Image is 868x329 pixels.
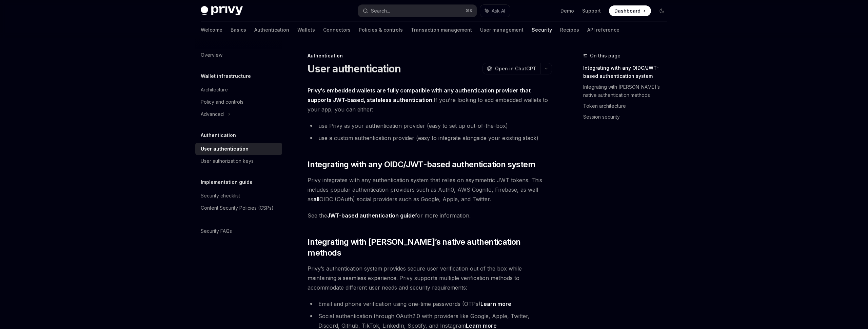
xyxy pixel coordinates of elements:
[560,22,579,38] a: Recipes
[308,63,401,75] h1: User authentication
[308,86,552,114] span: If you’re looking to add embedded wallets to your app, you can either:
[614,7,640,14] span: Dashboard
[532,22,552,38] a: Security
[583,111,673,122] a: Session security
[495,65,536,72] span: Open in ChatGPT
[583,63,673,82] a: Integrating with any OIDC/JWT-based authentication system
[308,237,552,258] span: Integrating with [PERSON_NAME]’s native authentication methods
[583,82,673,101] a: Integrating with [PERSON_NAME]’s native authentication methods
[411,22,472,38] a: Transaction management
[201,145,249,153] div: User authentication
[590,52,620,60] span: On this page
[201,98,243,106] div: Policy and controls
[609,5,651,16] a: Dashboard
[201,51,222,59] div: Overview
[201,157,254,165] div: User authorization keys
[195,143,282,155] a: User authentication
[492,7,505,14] span: Ask AI
[582,7,601,14] a: Support
[201,178,253,186] h5: Implementation guide
[201,110,224,118] div: Advanced
[308,264,552,292] span: Privy’s authentication system provides secure user verification out of the box while maintaining ...
[327,212,415,219] a: JWT-based authentication guide
[308,299,552,309] li: Email and phone verification using one-time passwords (OTPs)
[308,211,552,220] span: See the for more information.
[323,22,351,38] a: Connectors
[201,72,251,80] h5: Wallet infrastructure
[466,8,473,14] span: ⌘ K
[254,22,289,38] a: Authentication
[358,5,477,17] button: Search...⌘K
[201,22,222,38] a: Welcome
[482,63,540,74] button: Open in ChatGPT
[656,5,667,16] button: Toggle dark mode
[308,159,535,170] span: Integrating with any OIDC/JWT-based authentication system
[587,22,619,38] a: API reference
[201,192,240,200] div: Security checklist
[359,22,403,38] a: Policies & controls
[560,7,574,14] a: Demo
[308,175,552,204] span: Privy integrates with any authentication system that relies on asymmetric JWT tokens. This includ...
[371,7,390,15] div: Search...
[201,131,236,139] h5: Authentication
[308,87,531,103] strong: Privy’s embedded wallets are fully compatible with any authentication provider that supports JWT-...
[583,101,673,111] a: Token architecture
[201,6,243,16] img: dark logo
[308,121,552,131] li: use Privy as your authentication provider (easy to set up out-of-the-box)
[201,227,232,235] div: Security FAQs
[195,155,282,167] a: User authorization keys
[201,86,228,94] div: Architecture
[308,133,552,143] li: use a custom authentication provider (easy to integrate alongside your existing stack)
[195,202,282,214] a: Content Security Policies (CSPs)
[480,5,510,17] button: Ask AI
[195,190,282,202] a: Security checklist
[201,204,274,212] div: Content Security Policies (CSPs)
[297,22,315,38] a: Wallets
[195,225,282,237] a: Security FAQs
[231,22,246,38] a: Basics
[480,300,511,308] a: Learn more
[195,96,282,108] a: Policy and controls
[195,49,282,61] a: Overview
[313,196,319,203] strong: all
[308,52,552,59] div: Authentication
[195,84,282,96] a: Architecture
[480,22,524,38] a: User management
